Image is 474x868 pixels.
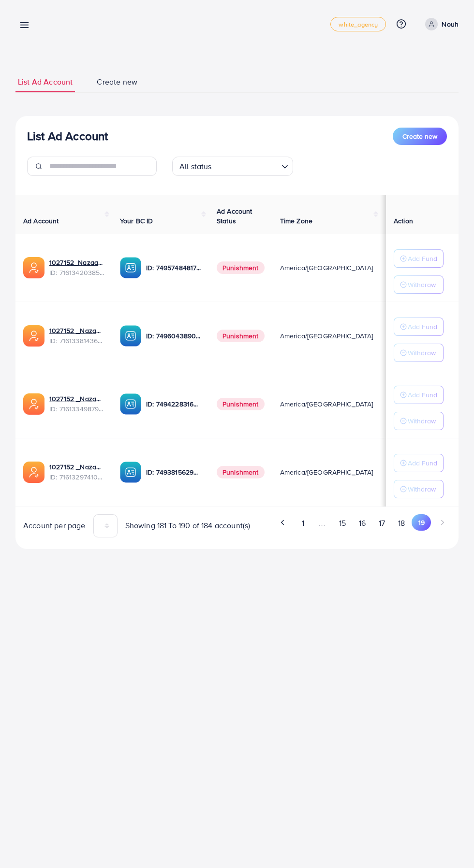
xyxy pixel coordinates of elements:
p: Add Fund [408,457,437,469]
span: America/[GEOGRAPHIC_DATA] [280,399,373,409]
img: ic-ads-acc.e4c84228.svg [23,257,44,278]
button: Go to page 15 [332,514,352,532]
span: List Ad Account [18,76,73,87]
img: ic-ba-acc.ded83a64.svg [120,462,141,483]
img: ic-ads-acc.e4c84228.svg [23,325,44,347]
div: Search for option [172,157,293,176]
span: America/[GEOGRAPHIC_DATA] [280,331,373,341]
button: Add Fund [394,386,444,404]
span: ID: 7161329741088243714 [49,472,104,482]
span: Create new [402,131,437,141]
a: white_agency [330,17,386,31]
p: ID: 7494228316518858759 [146,398,201,410]
span: Punishment [217,330,265,342]
button: Go to page 18 [392,514,412,532]
button: Withdraw [394,412,444,430]
button: Withdraw [394,275,444,294]
p: ID: 7495748481756266514 [146,262,201,274]
div: <span class='underline'>1027152 _Nazaagency_032</span></br>7161338143675858945 [49,326,104,346]
p: Add Fund [408,321,437,333]
span: Showing 181 To 190 of 184 account(s) [125,520,251,531]
span: ID: 7161338143675858945 [49,336,104,346]
div: <span class='underline'>1027152 _Nazaagency_020</span></br>7161329741088243714 [49,462,104,482]
button: Go to previous page [275,514,292,531]
p: Withdraw [408,279,436,290]
p: ID: 7493815629208977425 [146,466,201,478]
img: ic-ads-acc.e4c84228.svg [23,393,44,415]
p: Withdraw [408,415,436,427]
img: ic-ba-acc.ded83a64.svg [120,393,141,415]
span: Action [394,216,413,226]
span: All status [178,159,214,174]
a: Nouh [421,18,459,30]
button: Create new [393,128,447,145]
button: Go to page 16 [352,514,372,532]
button: Go to page 19 [412,514,431,531]
button: Add Fund [394,318,444,336]
input: Search for option [215,158,278,174]
button: Withdraw [394,480,444,498]
span: ID: 7161334987910971394 [49,404,104,414]
p: Add Fund [408,253,437,264]
button: Add Fund [394,454,444,472]
img: ic-ads-acc.e4c84228.svg [23,462,44,483]
span: Account per page [23,520,86,531]
span: Punishment [217,466,265,478]
button: Add Fund [394,249,444,268]
span: Ad Account [23,216,59,226]
p: Withdraw [408,483,436,495]
button: Go to page 17 [372,514,392,532]
span: ID: 7161342038565322754 [49,268,104,277]
img: ic-ba-acc.ded83a64.svg [120,257,141,278]
p: Add Fund [408,389,437,401]
span: Time Zone [280,216,312,226]
p: Withdraw [408,347,436,359]
a: 1027152 _Nazaagency_041 [49,394,104,404]
span: America/[GEOGRAPHIC_DATA] [280,263,373,273]
p: Nouh [442,18,459,30]
span: Your BC ID [120,216,153,226]
span: Punishment [217,398,265,410]
span: America/[GEOGRAPHIC_DATA] [280,467,373,477]
span: Create new [97,76,137,87]
a: 1027152 _Nazaagency_020 [49,462,104,472]
div: <span class='underline'>1027152_Nazaagency_031</span></br>7161342038565322754 [49,258,104,277]
img: ic-ba-acc.ded83a64.svg [120,325,141,347]
ul: Pagination [245,514,451,532]
span: Ad Account Status [217,206,252,226]
span: white_agency [339,21,378,28]
p: ID: 7496043890580914193 [146,330,201,342]
a: 1027152_Nazaagency_031 [49,258,104,267]
a: 1027152 _Nazaagency_032 [49,326,104,335]
h3: List Ad Account [27,129,108,143]
span: Punishment [217,261,265,274]
button: Withdraw [394,344,444,362]
div: <span class='underline'>1027152 _Nazaagency_041</span></br>7161334987910971394 [49,394,104,414]
button: Go to page 1 [295,514,311,532]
